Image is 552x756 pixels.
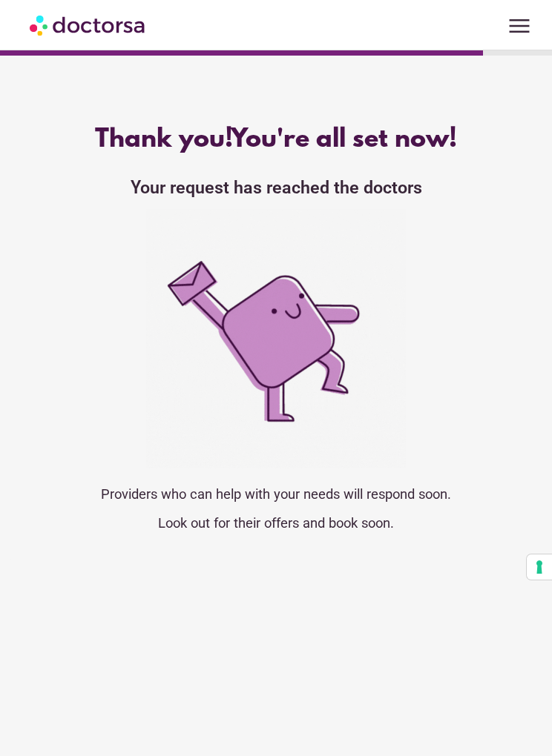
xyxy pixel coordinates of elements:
span: menu [505,12,533,40]
p: Look out for their offers and book soon. [40,515,511,531]
button: Your consent preferences for tracking technologies [527,554,552,580]
img: success [146,209,406,468]
p: Providers who can help with your needs will respond soon. [40,486,511,502]
img: Doctorsa.com [30,8,147,42]
div: Thank you! [40,125,511,155]
span: You're all set now! [231,125,457,155]
strong: Your request has reached the doctors [131,177,422,198]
